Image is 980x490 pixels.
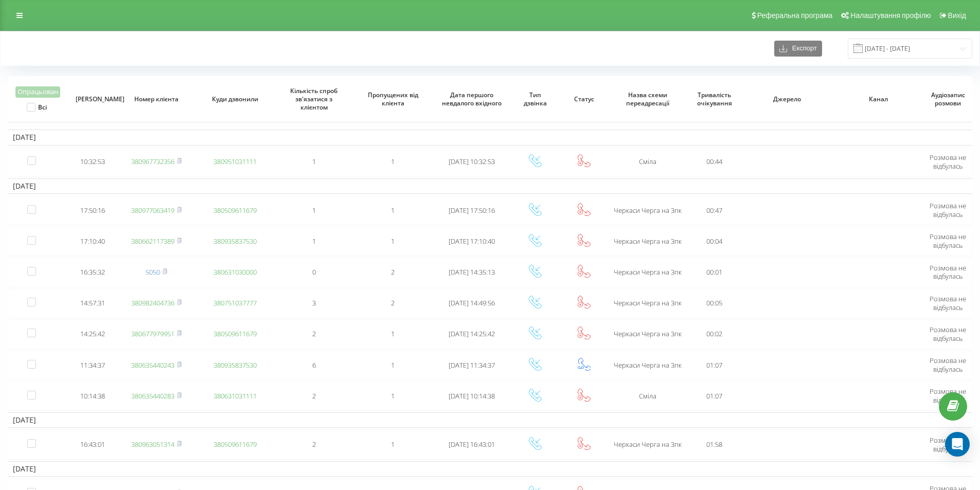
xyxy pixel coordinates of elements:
td: 14:25:42 [68,320,117,349]
span: Реферальна програма [757,11,833,20]
span: 2 [391,298,395,307]
td: 00:01 [687,258,742,286]
span: Розмова не відбулась [930,356,966,374]
td: 00:47 [687,196,742,225]
td: 00:04 [687,227,742,256]
a: 5050 [146,267,160,277]
a: 380509611679 [213,329,257,338]
span: Вихід [948,11,966,20]
a: 380631031111 [213,391,257,401]
span: Розмова не відбулась [930,435,966,453]
span: Канал [842,95,915,103]
a: 380935837530 [213,237,257,246]
td: [DATE] [8,178,972,194]
span: [DATE] 17:10:40 [449,237,495,246]
td: 17:50:16 [68,196,117,225]
span: [DATE] 17:50:16 [449,206,495,215]
td: 00:44 [687,148,742,176]
a: 380977063419 [131,206,174,215]
td: Черкаси Черга на 3пк [608,320,687,349]
a: 380677979951 [131,329,174,338]
td: 16:35:32 [68,258,117,286]
td: 14:57:31 [68,289,117,318]
span: [DATE] 14:25:42 [449,329,495,338]
a: 380935837530 [213,360,257,370]
td: 00:05 [687,289,742,318]
span: 1 [391,440,395,449]
span: Номер клієнта [126,95,187,103]
span: [DATE] 11:34:37 [449,360,495,370]
label: Всі [27,103,47,112]
span: Кількість спроб зв'язатися з клієнтом [283,87,345,111]
span: Куди дзвонили [204,95,266,103]
span: [DATE] 16:43:01 [449,440,495,449]
span: 1 [312,237,316,246]
span: 2 [312,391,316,401]
td: [DATE] [8,130,972,145]
span: Розмова не відбулась [930,325,966,343]
td: Черкаси Черга на 3пк [608,227,687,256]
a: 380635440243 [131,360,174,370]
span: 1 [391,360,395,370]
td: Черкаси Черга на 3пк [608,430,687,459]
td: 16:43:01 [68,430,117,459]
span: 1 [312,157,316,166]
span: Статус [567,95,601,103]
span: [DATE] 14:35:13 [449,267,495,277]
td: 01:07 [687,382,742,410]
span: Розмова не відбулась [930,263,966,281]
span: [DATE] 10:32:53 [449,157,495,166]
span: Розмова не відбулась [930,153,966,171]
td: [DATE] [8,461,972,477]
span: 1 [391,206,395,215]
td: 01:58 [687,430,742,459]
span: 2 [312,329,316,338]
span: [PERSON_NAME] [76,95,110,103]
span: Налаштування профілю [850,11,931,20]
span: 1 [391,329,395,338]
td: 01:07 [687,351,742,379]
span: [DATE] 14:49:56 [449,298,495,307]
span: Розмова не відбулась [930,201,966,219]
a: 380982404736 [131,298,174,307]
span: Експорт [787,45,817,52]
span: 2 [312,440,316,449]
td: 17:10:40 [68,227,117,256]
span: [DATE] 10:14:38 [449,391,495,401]
td: Сміла [608,382,687,410]
span: 1 [312,206,316,215]
a: 380635440283 [131,391,174,401]
span: Пропущених від клієнта [362,91,424,107]
span: 6 [312,360,316,370]
a: 380662117389 [131,237,174,246]
a: 380509611679 [213,440,257,449]
button: Експорт [774,41,822,57]
a: 380963051314 [131,440,174,449]
span: Тривалість очікування [694,91,735,107]
span: Аудіозапис розмови [931,91,965,107]
span: Дата першого невдалого вхідного [441,91,503,107]
span: 1 [391,157,395,166]
td: Черкаси Черга на 3пк [608,351,687,379]
td: 10:32:53 [68,148,117,176]
td: [DATE] [8,412,972,428]
td: Черкаси Черга на 3пк [608,289,687,318]
span: Назва схеми переадресації [617,91,679,107]
a: 380509611679 [213,206,257,215]
span: 0 [312,267,316,277]
a: 380967732356 [131,157,174,166]
span: Розмова не відбулась [930,294,966,312]
span: 1 [391,391,395,401]
a: 380751037777 [213,298,257,307]
div: Open Intercom Messenger [945,432,970,457]
a: 380951031111 [213,157,257,166]
td: 00:02 [687,320,742,349]
td: Сміла [608,148,687,176]
td: Черкаси Черга на 3пк [608,196,687,225]
span: 2 [391,267,395,277]
a: 380631030000 [213,267,257,277]
span: Розмова не відбулась [930,387,966,405]
span: Тип дзвінка [518,91,553,107]
td: Черкаси Черга на 3пк [608,258,687,286]
span: 1 [391,237,395,246]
